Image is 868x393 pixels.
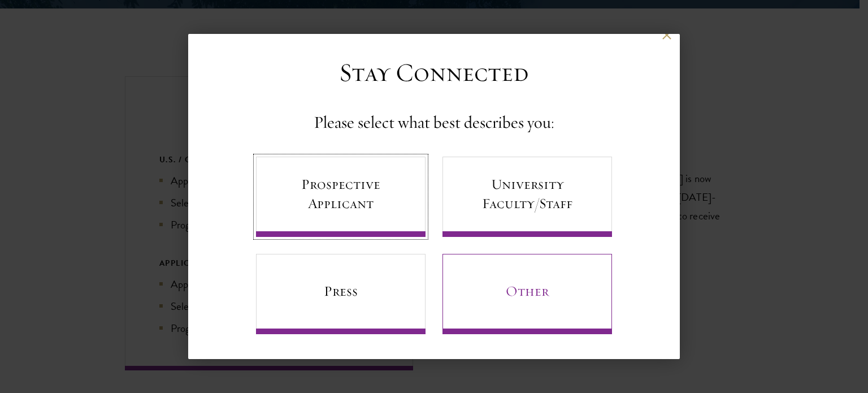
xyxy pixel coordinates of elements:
a: Prospective Applicant [256,157,426,237]
h4: Please select what best describes you: [314,111,554,134]
a: University Faculty/Staff [442,157,612,237]
a: Press [256,254,426,334]
h3: Stay Connected [339,57,529,89]
a: Other [442,254,612,334]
